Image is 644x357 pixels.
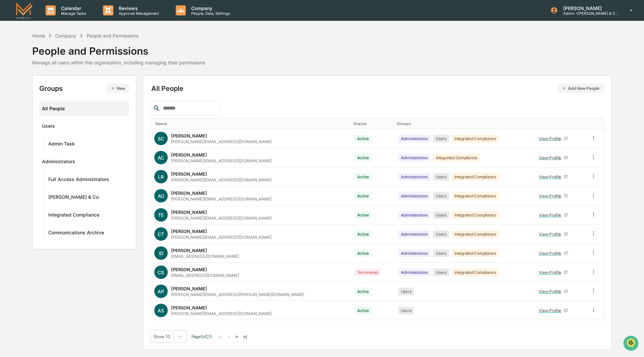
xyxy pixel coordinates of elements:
div: Active [355,288,372,295]
button: Start new chat [114,53,122,61]
button: >| [241,334,249,340]
div: Active [355,230,372,238]
div: Administrators [398,249,431,257]
div: Admin Task [48,141,75,149]
div: [PERSON_NAME][EMAIL_ADDRESS][DOMAIN_NAME] [171,139,272,144]
div: [PERSON_NAME] [171,267,207,272]
div: Administrators [398,211,431,219]
div: Toggle SortBy [156,121,348,126]
div: Start new chat [23,51,110,58]
a: View Profile [536,172,571,182]
div: All People [151,84,604,93]
button: New [107,84,129,93]
div: [PERSON_NAME] [171,229,207,234]
div: View Profile [539,213,564,218]
p: Manage Tasks [56,11,90,16]
div: Users [433,135,449,142]
div: [PERSON_NAME][EMAIL_ADDRESS][PERSON_NAME][DOMAIN_NAME] [171,292,304,297]
button: Add New People [558,84,603,93]
div: Administrators [398,269,431,276]
div: [PERSON_NAME] [171,152,207,158]
div: Integrated Compliance [452,192,499,200]
span: ID [159,250,163,256]
div: Active [355,211,372,219]
div: [PERSON_NAME] [171,305,207,310]
div: [PERSON_NAME] [171,286,207,291]
div: [PERSON_NAME] [171,248,207,253]
span: AP [158,289,164,294]
button: < [226,334,232,340]
div: [PERSON_NAME][EMAIL_ADDRESS][DOMAIN_NAME] [171,177,272,182]
div: Integrated Compliance [452,269,499,276]
div: Integrated Compliance [452,135,499,142]
a: View Profile [536,286,571,297]
div: View Profile [539,174,564,179]
span: AO [158,193,164,199]
div: Administrators [398,154,431,162]
div: Full Access Administrators [48,176,109,184]
p: [PERSON_NAME] [558,5,620,11]
div: Active [355,307,372,314]
span: LR [158,174,164,180]
a: View Profile [536,267,571,278]
span: CT [158,231,164,237]
div: 🔎 [7,98,12,103]
a: Powered byPylon [47,113,81,119]
button: |< [217,334,225,340]
div: Terminated [355,269,381,276]
div: Company [55,33,76,39]
div: Integrated Compliance [48,212,99,220]
span: Page 1 of 23 [192,334,212,339]
div: Groups [39,84,129,93]
span: SC [158,136,164,141]
div: [PERSON_NAME][EMAIL_ADDRESS][DOMAIN_NAME] [171,311,272,316]
div: Users [42,123,55,131]
iframe: Open customer support [623,335,641,353]
div: Users [433,211,449,219]
span: AS [158,308,164,313]
div: Administrators [398,173,431,181]
div: Administrators [398,192,431,200]
div: [PERSON_NAME] & Co. [48,194,100,202]
a: View Profile [536,133,571,144]
div: View Profile [539,232,564,237]
div: 🖐️ [7,85,12,91]
div: [PERSON_NAME] [171,210,207,215]
p: People, Data, Settings [186,11,233,16]
div: Manage all users within this organization, including managing their permissions [32,60,205,65]
div: [PERSON_NAME][EMAIL_ADDRESS][DOMAIN_NAME] [171,216,272,221]
a: View Profile [536,191,571,201]
div: [PERSON_NAME] [171,171,207,177]
div: [PERSON_NAME] [171,190,207,196]
div: Integrated Compliance [452,230,499,238]
div: Users [433,173,449,181]
a: View Profile [536,210,571,220]
div: [PERSON_NAME][EMAIL_ADDRESS][DOMAIN_NAME] [171,158,272,163]
div: View Profile [539,193,564,198]
span: Pylon [67,114,81,119]
div: View Profile [539,270,564,275]
div: [PERSON_NAME][EMAIL_ADDRESS][DOMAIN_NAME] [171,196,272,201]
span: TE [158,212,164,218]
span: Attestations [55,84,83,91]
div: 🗄️ [49,85,54,91]
div: [PERSON_NAME][EMAIL_ADDRESS][DOMAIN_NAME] [171,235,272,240]
span: CS [158,270,164,275]
p: Company [186,5,233,11]
span: Data Lookup [13,97,42,104]
p: How can we help? [7,14,122,25]
div: Users [433,269,449,276]
div: Active [355,249,372,257]
div: Administrators [42,159,75,167]
div: Integrated Compliance [433,154,480,162]
p: Calendar [56,5,90,11]
div: Home [32,33,45,39]
p: Admin • [PERSON_NAME] & Co. - BD [558,11,620,16]
div: All People [42,103,126,114]
div: View Profile [539,308,564,313]
div: Users [398,288,414,295]
div: Users [398,307,414,314]
div: Active [355,154,372,162]
a: 🗄️Attestations [46,82,86,94]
